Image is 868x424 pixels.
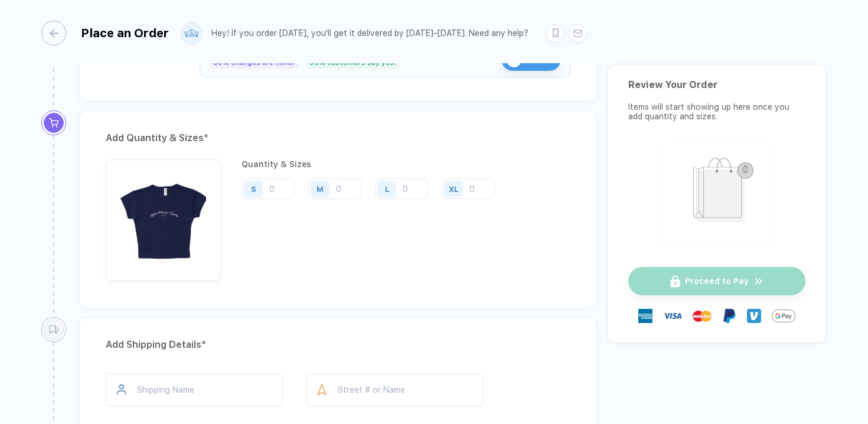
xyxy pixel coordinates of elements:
[112,165,215,269] img: bb3f9508-ccff-4581-97bf-008aedd1ba16_nt_front_1754580853975.jpg
[628,79,805,90] div: Review Your Order
[209,56,299,69] div: 80% changes are minor
[449,184,458,193] div: XL
[305,56,400,69] div: 95% customers say yes!
[638,309,652,323] img: express
[81,26,169,40] div: Place an Order
[211,28,528,38] div: Hey! If you order [DATE], you'll get it delivered by [DATE]–[DATE]. Need any help?
[747,309,761,323] img: Venmo
[663,306,682,325] img: visa
[242,159,504,169] div: Quantity & Sizes
[106,129,570,148] div: Add Quantity & Sizes
[693,306,712,325] img: master-card
[385,184,389,193] div: L
[772,304,795,328] img: GPay
[668,150,766,236] img: shopping_bag.png
[316,184,324,193] div: M
[722,309,736,323] img: Paypal
[628,102,805,121] div: Items will start showing up here once you add quantity and sizes.
[251,184,256,193] div: S
[106,335,570,354] div: Add Shipping Details
[181,23,202,44] img: user profile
